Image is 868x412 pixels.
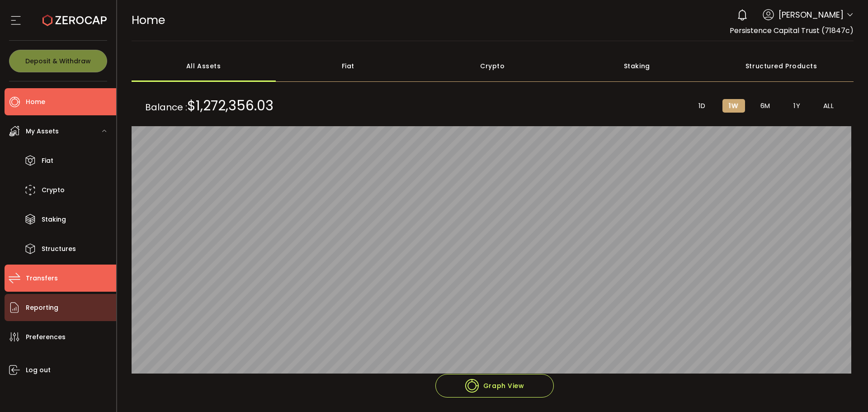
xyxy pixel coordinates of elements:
button: Deposit & Withdraw [9,50,107,72]
span: Balance : [145,99,274,113]
div: Staking [565,50,709,82]
span: Deposit & Withdraw [25,58,91,64]
button: Graph View [435,374,554,398]
span: Persistence Capital Trust (71847c) [730,25,854,36]
div: Structured Products [709,50,854,82]
div: All Assets [132,50,276,82]
span: Reporting [26,301,58,314]
span: Fiat [42,154,53,167]
span: ALL [823,102,834,110]
span: Crypto [42,184,65,197]
span: Preferences [26,331,66,344]
span: Staking [42,213,66,226]
span: Home [26,95,45,109]
span: [PERSON_NAME] [778,9,844,21]
span: My Assets [26,125,59,138]
span: 1D [698,102,706,110]
iframe: Chat Widget [763,314,868,412]
span: 6M [760,102,770,110]
div: Crypto [420,50,565,82]
span: Graph View [465,379,524,393]
span: 1Y [793,102,800,110]
span: 1W [729,102,738,110]
span: Home [132,12,165,28]
span: Transfers [26,272,58,285]
span: $1,272,356.03 [187,96,274,115]
span: Structures [42,242,76,256]
span: Log out [26,364,51,377]
div: Fiat [276,50,420,82]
